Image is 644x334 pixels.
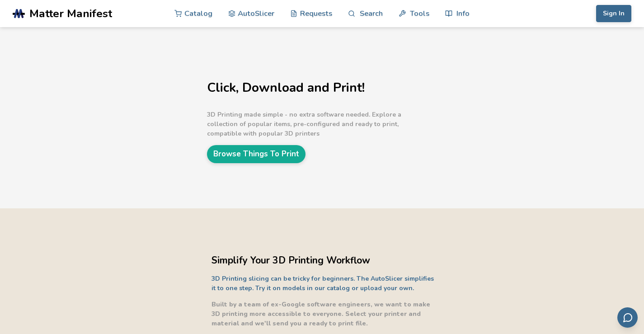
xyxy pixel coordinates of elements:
[29,7,112,20] span: Matter Manifest
[212,274,437,293] p: 3D Printing slicing can be tricky for beginners. The AutoSlicer simplifies it to one step. Try it...
[596,5,631,22] button: Sign In
[207,81,433,95] h1: Click, Download and Print!
[212,300,437,328] p: Built by a team of ex-Google software engineers, we want to make 3D printing more accessible to e...
[617,307,638,328] button: Send feedback via email
[207,145,306,163] a: Browse Things To Print
[207,110,433,138] p: 3D Printing made simple - no extra software needed. Explore a collection of popular items, pre-co...
[212,254,437,268] h2: Simplify Your 3D Printing Workflow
